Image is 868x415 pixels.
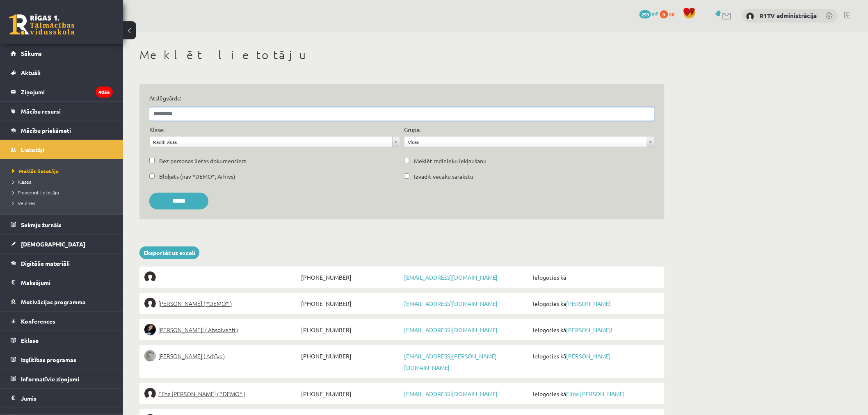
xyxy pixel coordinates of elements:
[531,388,660,399] span: Ielogoties kā
[299,298,402,309] span: [PHONE_NUMBER]
[11,254,113,273] a: Digitālie materiāli
[21,82,113,101] legend: Ziņojumi
[12,178,31,185] span: Klases
[404,274,498,281] a: [EMAIL_ADDRESS][DOMAIN_NAME]
[159,172,235,181] label: Bloķēts (nav *DEMO*, Arhīvs)
[531,271,660,283] span: Ielogoties kā
[404,125,420,134] label: Grupa:
[11,331,113,350] a: Eklase
[21,298,86,306] span: Motivācijas programma
[11,235,113,253] a: [DEMOGRAPHIC_DATA]
[21,273,113,292] legend: Maksājumi
[404,326,498,333] a: [EMAIL_ADDRESS][DOMAIN_NAME]
[531,298,660,309] span: Ielogoties kā
[21,337,39,344] span: Eklase
[9,14,75,35] a: Rīgas 1. Tālmācības vidusskola
[11,215,113,234] a: Sekmju žurnāls
[21,107,61,115] span: Mācību resursi
[150,137,400,147] a: Rādīt visas
[414,172,473,181] label: Izvadīt vecāku sarakstu
[11,140,113,159] a: Lietotāji
[566,390,625,397] a: Elīna [PERSON_NAME]
[11,44,113,63] a: Sākums
[158,298,232,309] span: [PERSON_NAME] ( *DEMO* )
[21,260,70,267] span: Digitālie materiāli
[640,10,651,18] span: 299
[153,137,389,147] span: Rādīt visas
[159,157,247,165] label: Bez personas lietas dokumentiem
[11,350,113,369] a: Izglītības programas
[640,10,659,17] a: 299 mP
[144,324,299,335] a: [PERSON_NAME]! ( Absolventi )
[299,271,402,283] span: [PHONE_NUMBER]
[12,167,115,175] a: Meklēt lietotāju
[746,12,754,21] img: R1TV administrācija
[566,300,611,307] a: [PERSON_NAME]
[144,298,156,309] img: Elīna Elizabete Ancveriņa
[21,356,76,363] span: Izglītības programas
[11,312,113,331] a: Konferences
[531,324,660,335] span: Ielogoties kā
[21,394,37,402] span: Jumis
[144,350,156,362] img: Lelde Braune
[21,221,62,228] span: Sekmju žurnāls
[21,69,41,76] span: Aktuāli
[404,300,498,307] a: [EMAIL_ADDRESS][DOMAIN_NAME]
[144,350,299,362] a: [PERSON_NAME] ( Arhīvs )
[158,324,238,335] span: [PERSON_NAME]! ( Absolventi )
[11,63,113,82] a: Aktuāli
[11,102,113,121] a: Mācību resursi
[12,189,115,196] a: Pievienot lietotāju
[12,178,115,185] a: Klases
[12,189,59,196] span: Pievienot lietotāju
[566,352,611,360] a: [PERSON_NAME]
[299,324,402,335] span: [PHONE_NUMBER]
[11,82,113,101] a: Ziņojumi4055
[139,246,199,259] a: Eksportēt uz exceli
[21,127,71,134] span: Mācību priekšmeti
[11,292,113,311] a: Motivācijas programma
[158,388,245,399] span: Elīna [PERSON_NAME] ( *DEMO* )
[21,146,44,153] span: Lietotāji
[144,324,156,335] img: Sofija Anrio-Karlauska!
[669,10,675,17] span: xp
[21,240,85,248] span: [DEMOGRAPHIC_DATA]
[149,125,164,134] label: Klase:
[21,317,55,325] span: Konferences
[11,273,113,292] a: Maksājumi
[11,369,113,388] a: Informatīvie ziņojumi
[21,375,79,383] span: Informatīvie ziņojumi
[660,10,679,17] a: 0 xp
[158,350,225,362] span: [PERSON_NAME] ( Arhīvs )
[652,10,659,17] span: mP
[408,137,644,147] span: Visas
[299,388,402,399] span: [PHONE_NUMBER]
[299,350,402,362] span: [PHONE_NUMBER]
[414,157,487,165] label: Meklēt radinieku iekļaušanu
[11,121,113,140] a: Mācību priekšmeti
[566,326,612,333] a: [PERSON_NAME]!
[12,200,35,206] span: Veidnes
[404,390,498,397] a: [EMAIL_ADDRESS][DOMAIN_NAME]
[149,94,655,103] label: Atslēgvārds:
[660,10,668,18] span: 0
[404,137,654,147] a: Visas
[96,87,113,98] i: 4055
[12,168,59,174] span: Meklēt lietotāju
[21,50,42,57] span: Sākums
[12,199,115,207] a: Veidnes
[531,350,660,362] span: Ielogoties kā
[144,388,156,399] img: Elīna Jolanta Bunce
[760,11,817,20] a: R1TV administrācija
[139,48,665,62] h1: Meklēt lietotāju
[11,389,113,408] a: Jumis
[404,352,497,371] a: [EMAIL_ADDRESS][PERSON_NAME][DOMAIN_NAME]
[144,388,299,399] a: Elīna [PERSON_NAME] ( *DEMO* )
[144,298,299,309] a: [PERSON_NAME] ( *DEMO* )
